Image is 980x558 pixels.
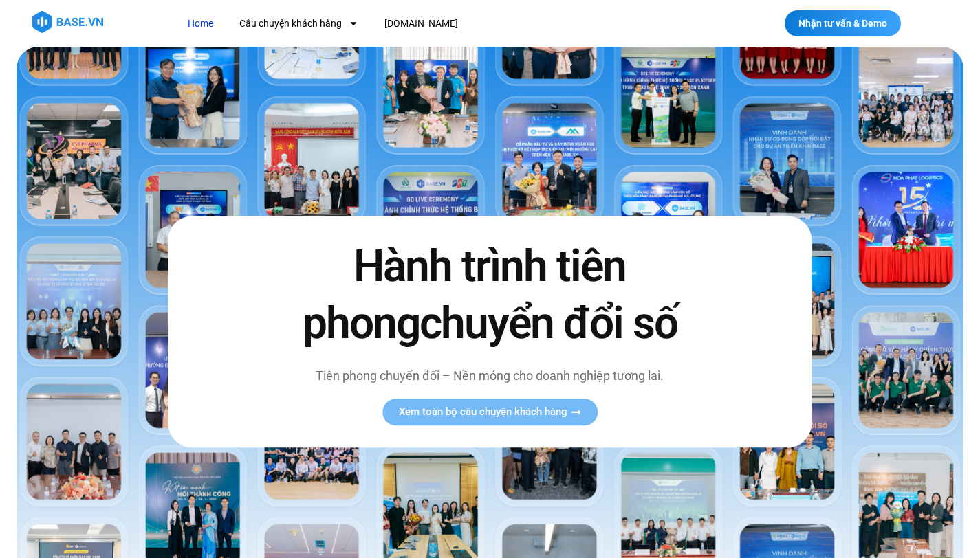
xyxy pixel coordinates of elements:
a: Xem toàn bộ câu chuyện khách hàng [382,399,598,425]
p: Tiên phong chuyển đổi – Nền móng cho doanh nghiệp tương lai. [274,366,706,385]
nav: Menu [177,11,699,36]
a: Home [177,11,224,36]
a: [DOMAIN_NAME] [374,11,468,36]
h2: Hành trình tiên phong [274,238,706,353]
a: Nhận tư vấn & Demo [785,10,901,36]
span: chuyển đổi số [420,298,677,350]
span: Xem toàn bộ câu chuyện khách hàng [399,407,567,417]
span: Nhận tư vấn & Demo [798,19,887,28]
a: Câu chuyện khách hàng [229,11,369,36]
